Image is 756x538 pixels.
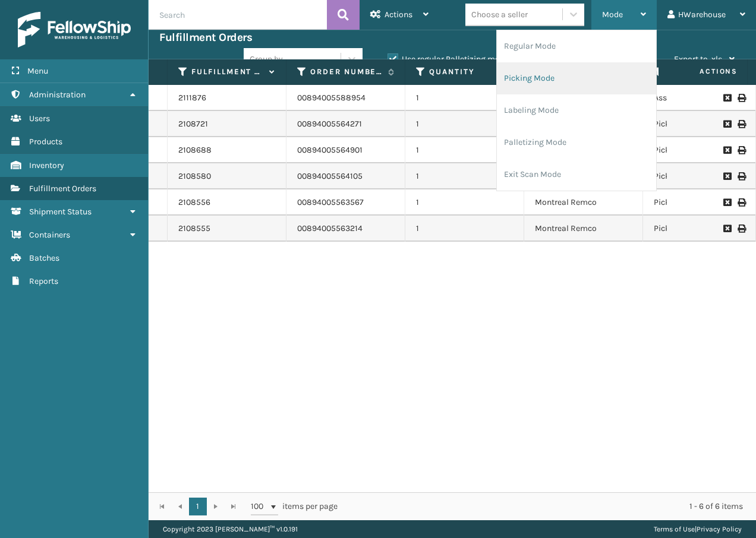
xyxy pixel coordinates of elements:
label: Use regular Palletizing mode [388,54,509,64]
span: 100 [251,501,269,512]
td: 00894005564105 [286,163,405,189]
label: Order Number [310,67,382,77]
i: Print Label [738,94,745,102]
td: 00894005563214 [286,216,405,242]
td: Montreal Remco [524,189,643,216]
td: 1 [405,111,524,137]
i: Print Label [738,146,745,154]
span: items per page [251,498,338,515]
td: 1 [405,216,524,242]
span: Menu [27,66,48,76]
div: | [654,520,742,538]
span: Reports [29,276,58,286]
i: Print Label [738,172,745,181]
i: Request to Be Cancelled [723,224,730,233]
span: Products [29,137,62,147]
a: 2108556 [178,197,210,208]
a: 1 [189,498,207,515]
span: Inventory [29,160,64,170]
i: Print Label [738,224,745,233]
a: 2108555 [178,223,210,235]
span: Fulfillment Orders [29,183,96,194]
p: Copyright 2023 [PERSON_NAME]™ v 1.0.191 [163,520,298,538]
td: Montreal Remco [524,216,643,242]
div: Choose a seller [471,8,528,21]
i: Request to Be Cancelled [723,172,730,181]
i: Request to Be Cancelled [723,94,730,102]
a: Privacy Policy [697,525,742,533]
td: 00894005588954 [286,85,405,111]
td: 00894005564901 [286,137,405,163]
i: Request to Be Cancelled [723,146,730,154]
i: Request to Be Cancelled [723,120,730,128]
div: Group by [250,53,283,65]
li: Regular Mode [497,30,656,62]
td: 1 [405,189,524,216]
td: 00894005564271 [286,111,405,137]
span: Shipment Status [29,207,92,217]
td: 00894005563567 [286,189,405,216]
span: Containers [29,230,70,240]
span: Actions [385,10,412,20]
a: 2111876 [178,92,206,104]
td: 1 [405,85,524,111]
span: Mode [602,10,623,20]
i: Print Label [738,198,745,207]
div: 1 - 6 of 6 items [354,501,743,512]
a: 2108580 [178,170,211,182]
i: Print Label [738,120,745,128]
a: 2108688 [178,144,212,156]
label: Fulfillment Order Id [191,67,263,77]
span: Actions [662,62,745,81]
li: Labeling Mode [497,94,656,126]
img: logo [18,12,131,48]
span: Administration [29,90,86,100]
a: 2108721 [178,118,208,130]
label: Quantity [429,67,501,77]
li: Palletizing Mode [497,126,656,159]
h3: Fulfillment Orders [159,30,252,45]
a: Terms of Use [654,525,695,533]
span: Export to .xls [674,54,722,64]
td: 1 [405,163,524,189]
i: Request to Be Cancelled [723,198,730,207]
li: Picking Mode [497,62,656,94]
td: 1 [405,137,524,163]
span: Users [29,113,50,124]
li: Exit Scan Mode [497,159,656,191]
span: Batches [29,253,59,263]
